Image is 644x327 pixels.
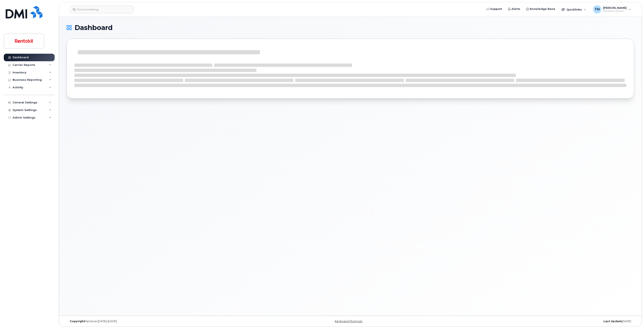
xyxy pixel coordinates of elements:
[445,320,634,323] div: [DATE]
[67,320,256,323] div: MyServe [DATE]–[DATE]
[335,320,362,323] a: Keyboard Shortcuts
[603,320,622,323] strong: Last Update
[75,25,113,31] span: Dashboard
[70,320,85,323] strong: Copyright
